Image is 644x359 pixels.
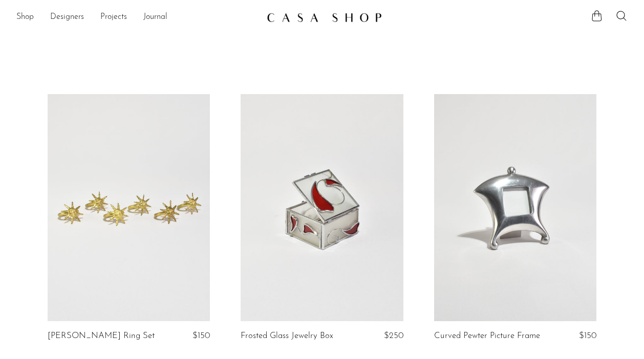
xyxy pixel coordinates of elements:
[48,331,155,341] a: [PERSON_NAME] Ring Set
[16,9,259,26] nav: Desktop navigation
[143,11,167,24] a: Journal
[100,11,127,24] a: Projects
[384,331,403,340] span: $250
[192,331,210,340] span: $150
[434,331,540,341] a: Curved Pewter Picture Frame
[16,9,259,26] ul: NEW HEADER MENU
[50,11,84,24] a: Designers
[579,331,596,340] span: $150
[16,11,34,24] a: Shop
[241,331,333,341] a: Frosted Glass Jewelry Box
